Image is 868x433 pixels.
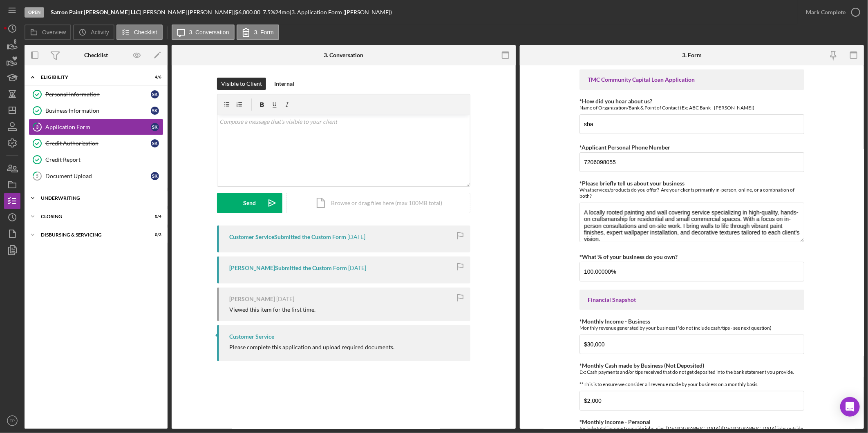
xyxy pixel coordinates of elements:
[274,78,294,90] div: Internal
[290,9,392,16] div: | 3. Application Form ([PERSON_NAME])
[151,90,159,98] div: s k
[229,306,315,313] div: Viewed this item for the first time.
[41,75,141,80] div: Eligibility
[41,232,141,237] div: Disbursing & Servicing
[806,4,846,20] div: Mark Complete
[798,4,864,20] button: Mark Complete
[579,362,704,369] label: *Monthly Cash made by Business (Not Deposited)
[348,265,366,271] time: 2025-07-22 17:01
[147,232,161,237] div: 0 / 3
[29,168,163,184] a: 5Document Uploadsk
[141,9,235,16] div: [PERSON_NAME] [PERSON_NAME] |
[91,29,109,36] label: Activity
[36,124,38,129] tspan: 3
[151,107,159,115] div: s k
[579,203,804,242] textarea: A locally rooted painting and wall covering service specializing in high-quality, hands-on crafts...
[235,9,263,16] div: $6,000.00
[147,214,161,219] div: 0 / 4
[254,29,274,36] label: 3. Form
[276,296,294,302] time: 2025-07-22 16:48
[29,103,163,119] a: Business Informationsk
[579,418,651,425] label: *Monthly Income - Personal
[682,52,702,58] div: 3. Form
[25,7,44,18] div: Open
[579,318,650,325] label: *Monthly Income - Business
[10,419,15,423] text: TP
[579,253,678,260] label: *What % of your business do you own?
[579,144,670,151] label: *Applicant Personal Phone Number
[324,52,364,58] div: 3. Conversation
[347,234,365,240] time: 2025-08-05 20:32
[29,135,163,152] a: Credit Authorizationsk
[41,214,141,219] div: Closing
[588,297,796,303] div: Financial Snapshot
[275,9,290,16] div: 24 mo
[229,333,274,340] div: Customer Service
[270,78,298,90] button: Internal
[221,78,262,90] div: Visible to Client
[25,25,71,40] button: Overview
[151,172,159,180] div: s k
[579,105,804,111] div: Name of Organization/Bank & Point of Contact (Ex: ABC Bank - [PERSON_NAME])
[840,397,860,417] div: Open Intercom Messenger
[217,193,282,213] button: Send
[588,76,796,83] div: TMC Community Capital Loan Application
[151,139,159,147] div: s k
[579,180,685,187] label: *Please briefly tell us about your business
[45,107,151,114] div: Business Information
[579,187,804,199] div: What services/products do you offer? Are your clients primarily in-person, online, or a combnatio...
[45,173,151,179] div: Document Upload
[51,9,141,16] div: |
[84,52,108,58] div: Checklist
[116,25,163,40] button: Checklist
[45,140,151,147] div: Credit Authorization
[51,9,140,16] b: Satron Paint [PERSON_NAME] LLC
[229,265,347,271] div: [PERSON_NAME] Submitted the Custom Form
[134,29,157,36] label: Checklist
[41,196,157,201] div: Underwriting
[29,119,163,135] a: 3Application Formsk
[229,296,275,302] div: [PERSON_NAME]
[147,75,161,80] div: 4 / 6
[42,29,66,36] label: Overview
[45,124,151,130] div: Application Form
[579,369,804,387] div: Ex: Cash payments and/or tips received that do not get deposited into the bank statement you prov...
[263,9,275,16] div: 7.5 %
[29,86,163,103] a: Personal Informationsk
[229,344,394,350] div: Please complete this application and upload required documents.
[217,78,266,90] button: Visible to Client
[579,98,652,105] label: *How did you hear about us?
[172,25,235,40] button: 3. Conversation
[189,29,229,36] label: 3. Conversation
[29,152,163,168] a: Credit Report
[36,173,38,179] tspan: 5
[151,123,159,131] div: s k
[73,25,114,40] button: Activity
[229,234,346,240] div: Customer Service Submitted the Custom Form
[45,91,151,98] div: Personal Information
[237,25,279,40] button: 3. Form
[579,325,804,331] div: Monthly revenue generated by your business (*do not include cash/tips - see next question)
[4,413,20,429] button: TP
[45,156,163,163] div: Credit Report
[244,193,256,213] div: Send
